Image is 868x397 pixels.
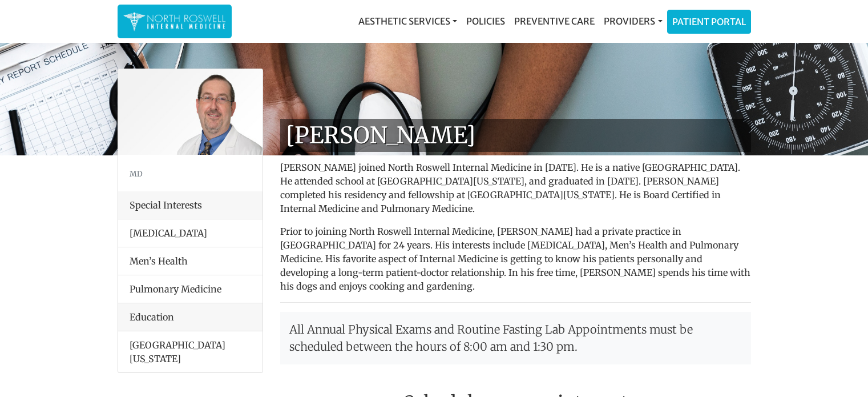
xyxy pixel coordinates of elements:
small: MD [130,169,143,178]
a: Patient Portal [668,10,750,33]
img: Dr. George Kanes [118,69,263,155]
li: [GEOGRAPHIC_DATA][US_STATE] [118,331,263,372]
h1: [PERSON_NAME] [280,119,751,152]
li: [MEDICAL_DATA] [118,219,263,247]
li: Pulmonary Medicine [118,275,263,303]
a: Preventive Care [510,10,599,33]
a: Policies [462,10,510,33]
li: Men’s Health [118,247,263,275]
img: North Roswell Internal Medicine [123,10,226,33]
a: Providers [599,10,667,33]
p: Prior to joining North Roswell Internal Medicine, [PERSON_NAME] had a private practice in [GEOGRA... [280,224,751,293]
div: Special Interests [118,191,263,219]
p: All Annual Physical Exams and Routine Fasting Lab Appointments must be scheduled between the hour... [280,312,751,364]
a: Aesthetic Services [354,10,462,33]
div: Education [118,303,263,331]
p: [PERSON_NAME] joined North Roswell Internal Medicine in [DATE]. He is a native [GEOGRAPHIC_DATA].... [280,161,751,215]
